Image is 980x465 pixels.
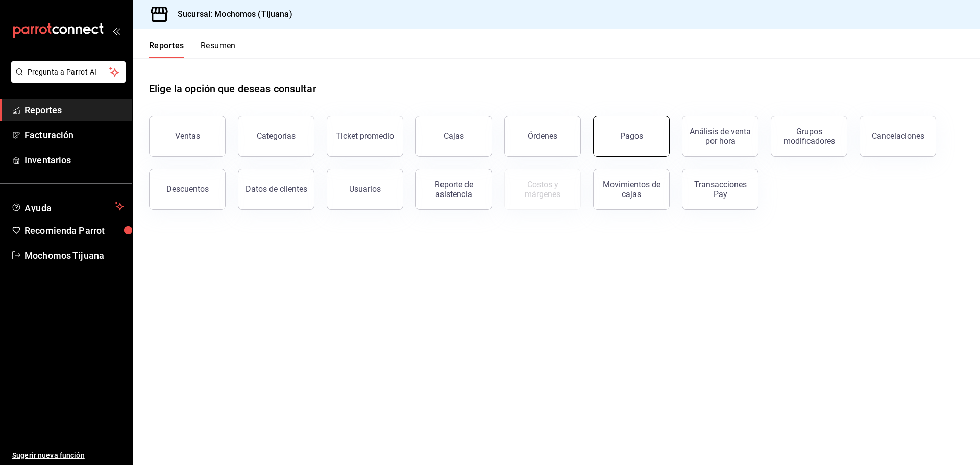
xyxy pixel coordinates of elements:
span: Pregunta a Parrot AI [28,67,110,78]
button: Ventas [149,116,226,157]
div: Ventas [175,131,200,141]
div: Movimientos de cajas [600,180,663,199]
div: Ticket promedio [336,131,394,141]
button: Análisis de venta por hora [682,116,758,157]
button: open_drawer_menu [112,27,120,35]
button: Grupos modificadores [771,116,847,157]
div: Grupos modificadores [777,127,841,146]
span: Sugerir nueva función [12,450,124,461]
button: Transacciones Pay [682,169,758,210]
button: Reportes [149,41,184,58]
div: Cancelaciones [872,131,924,141]
div: Órdenes [528,131,557,141]
div: Análisis de venta por hora [689,127,752,146]
a: Pregunta a Parrot AI [7,74,126,85]
div: Descuentos [166,184,209,194]
a: Cajas [415,116,492,157]
button: Pagos [593,116,670,157]
div: Categorías [257,131,296,141]
span: Inventarios [24,153,124,167]
button: Resumen [201,41,236,58]
button: Reporte de asistencia [415,169,492,210]
span: Reportes [24,103,124,117]
button: Descuentos [149,169,226,210]
button: Movimientos de cajas [593,169,670,210]
span: Recomienda Parrot [24,224,124,237]
button: Datos de clientes [238,169,314,210]
div: Cajas [444,130,464,142]
div: Costos y márgenes [511,180,574,199]
button: Categorías [238,116,314,157]
div: Pagos [620,131,643,141]
div: navigation tabs [149,41,236,58]
span: Mochomos Tijuana [24,249,124,262]
button: Órdenes [504,116,581,157]
button: Usuarios [327,169,403,210]
div: Reporte de asistencia [422,180,485,199]
h3: Sucursal: Mochomos (Tijuana) [169,8,292,20]
button: Ticket promedio [327,116,403,157]
button: Contrata inventarios para ver este reporte [504,169,581,210]
button: Cancelaciones [860,116,936,157]
div: Transacciones Pay [689,180,752,199]
div: Usuarios [349,184,381,194]
span: Facturación [24,128,124,142]
h1: Elige la opción que deseas consultar [149,81,316,96]
span: Ayuda [24,200,111,212]
div: Datos de clientes [246,184,307,194]
button: Pregunta a Parrot AI [11,61,126,83]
